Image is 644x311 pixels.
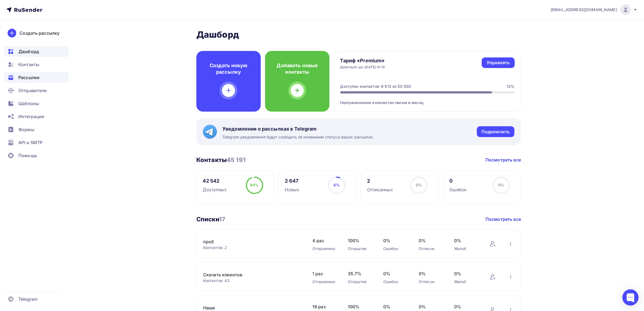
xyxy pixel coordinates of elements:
div: 0 [450,178,467,184]
div: Создать рассылку [19,30,60,36]
span: 0% [383,270,408,277]
span: 0% [454,270,479,277]
a: Дашборд [4,46,69,57]
div: Открытия [348,279,372,284]
div: Контактов: 2 [203,245,302,250]
span: 100% [348,237,372,244]
span: Шаблоны [18,100,39,107]
span: 0% [419,237,443,244]
span: Telegram [18,296,38,302]
div: Открытия [348,246,372,251]
span: Формы [18,126,34,133]
span: 17 [219,216,225,223]
div: Новых [285,186,299,193]
span: Контакты [18,61,39,68]
div: 2 [367,178,393,184]
a: Скачать клиентов [203,271,295,278]
span: 19 раз [312,303,337,310]
div: Отправлено [312,246,337,251]
div: Ошибок [450,186,467,193]
span: 0% [416,183,422,187]
div: 2 647 [285,178,299,184]
a: Формы [4,124,69,135]
a: Посмотреть все [486,216,521,222]
div: Подключить [482,129,510,135]
a: Наши [203,304,295,311]
span: 45 191 [227,156,246,163]
span: 0% [419,303,443,310]
div: Неограниченное количество писем в месяц [340,93,515,105]
span: Рассылки [18,74,39,81]
div: Жалоб [454,279,479,284]
h4: Добавить новые контакты [274,62,321,75]
span: Интеграции [18,113,44,120]
span: 0% [383,237,408,244]
span: 0% [498,183,504,187]
div: Управлять [487,60,510,66]
div: Доступных [203,186,227,193]
h2: Дашборд [196,29,521,40]
span: Отправители [18,87,47,94]
h3: Списки [196,215,225,223]
div: 42 542 [203,178,227,184]
div: Ошибок [383,246,408,251]
div: Отписок [419,279,443,284]
div: Отписанных [367,186,393,193]
span: 100% [348,303,372,310]
span: 1 раз [312,270,337,277]
a: Посмотреть все [486,157,521,163]
span: 0% [383,303,408,310]
a: [EMAIL_ADDRESS][DOMAIN_NAME] [551,4,638,15]
a: Отправители [4,85,69,96]
a: Шаблоны [4,98,69,109]
span: Уведомления о рассылках в Telegram [222,126,374,132]
span: 6% [333,183,340,187]
span: 0% [454,237,479,244]
div: Жалоб [454,246,479,251]
div: Ошибок [383,279,408,284]
span: 4 раз [312,237,337,244]
h4: Создать новую рассылку [205,62,252,75]
span: 0% [454,303,479,310]
span: 0% [419,270,443,277]
a: Рассылки [4,72,69,83]
div: Доступно контактов: 6 612 из 50 000 [340,84,411,89]
div: Действует до: [DATE] 14:10 [340,65,385,69]
h3: Контакты [196,156,246,164]
div: Контактов: 42 [203,278,302,283]
span: API и SMTP [18,139,42,146]
span: [EMAIL_ADDRESS][DOMAIN_NAME] [551,7,617,12]
h4: Тариф «Premium» [340,57,385,64]
span: Telegram уведомления будут сообщать об изменении статуса ваших рассылок. [222,134,374,140]
span: Помощь [18,152,37,159]
div: Отправлено [312,279,337,284]
span: Дашборд [18,48,39,55]
span: 35.7% [348,270,372,277]
div: 13% [507,84,514,89]
a: Контакты [4,59,69,70]
span: 94% [250,183,259,187]
a: проб [203,238,295,245]
div: Отписок [419,246,443,251]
